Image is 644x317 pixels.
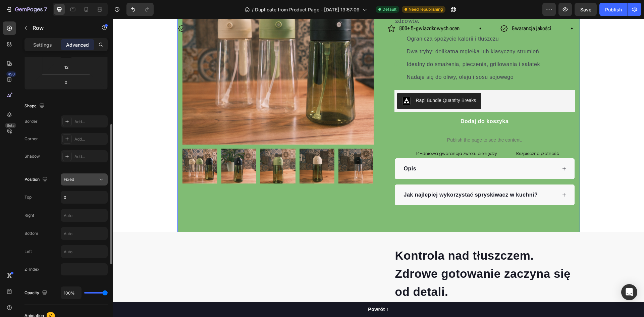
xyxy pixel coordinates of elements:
input: Auto [61,246,107,258]
input: Auto [61,209,107,221]
span: / [252,6,254,13]
button: Publish [599,3,628,16]
span: Duplicate from Product Page - [DATE] 13:57:09 [255,6,360,13]
div: Publish [605,6,622,13]
div: Right [24,212,34,218]
div: Left [24,249,32,255]
p: Idealny do smażenia, pieczenia, grillowania i sałatek [294,42,427,50]
input: Auto [61,227,107,240]
input: Auto [61,191,107,203]
div: Beta [5,123,16,128]
div: Bottom [24,230,38,236]
div: Dodaj do koszyka [347,99,395,107]
p: Row [33,24,90,32]
div: Z-Index [24,266,40,272]
button: Save [575,3,597,16]
div: Opacity [24,288,49,298]
div: Shape [24,102,46,111]
div: Corner [24,136,38,142]
button: Fixed [61,173,108,186]
img: CJjMu9e-54QDEAE=.png [289,78,298,86]
span: Default [382,6,396,12]
span: 14-dniowa gwarancja zwrotu pieniędzy [297,132,384,138]
p: Opis [291,146,304,154]
span: Kontrola nad tłuszczem. Zdrowe gotowanie zaczyna się od detali. [282,230,458,279]
div: Undo/Redo [126,3,154,16]
div: 450 [6,71,16,77]
p: Publish the page to see the content. [281,118,462,125]
div: Position [24,175,49,184]
p: Jak najlepiej wykorzystać spryskiwacz w kuchni? [291,172,425,180]
div: Add... [74,136,106,142]
div: Border [24,118,38,124]
input: Auto [61,287,81,299]
div: Shadow [24,153,40,159]
p: Advanced [66,41,89,48]
input: 12px [60,62,73,72]
div: Rapi Bundle Quantity Breaks [303,78,363,85]
button: Dodaj do koszyka [281,95,462,111]
span: Fixed [64,177,74,182]
button: 7 [3,3,50,16]
p: 7 [44,5,47,13]
p: Settings [33,41,52,48]
div: Top [24,194,32,200]
span: Bezpieczna płatność [397,132,446,138]
p: Powrót ↑ [255,287,276,294]
button: Rapi Bundle Quantity Breaks [284,74,369,90]
span: Save [580,7,591,12]
div: Add... [74,119,106,125]
iframe: Design area [113,19,644,317]
input: 0 [59,77,73,87]
div: Add... [74,154,106,160]
p: Dwa tryby: delikatna mgiełka lub klasyczny strumień [294,29,427,37]
div: Open Intercom Messenger [621,284,637,300]
span: Need republishing [409,6,443,12]
p: Nadaje się do oliwy, oleju i sosu sojowego [294,54,427,62]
